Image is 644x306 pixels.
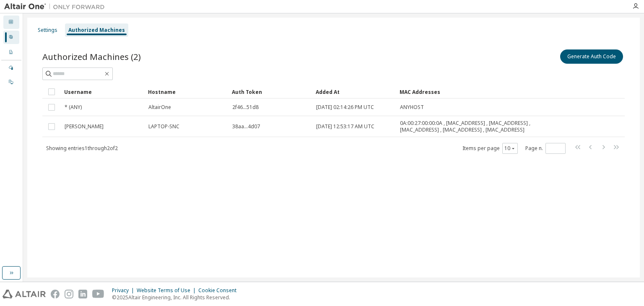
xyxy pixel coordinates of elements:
span: LAPTOP-SNC [148,123,179,130]
div: Company Profile [3,46,19,59]
div: Dashboard [3,16,19,29]
div: User Profile [3,31,19,44]
img: linkedin.svg [78,290,87,298]
div: Hostname [148,85,225,99]
span: [DATE] 12:53:17 AM UTC [316,123,374,130]
span: 2f46...51d8 [232,104,259,111]
div: Username [64,85,141,99]
div: Managed [3,61,19,75]
div: On Prem [3,75,19,89]
div: Auth Token [232,85,309,99]
button: Generate Auth Code [560,49,623,64]
img: instagram.svg [65,290,73,298]
img: altair_logo.svg [3,290,46,298]
span: [DATE] 02:14:26 PM UTC [316,104,374,111]
div: Cookie Consent [198,287,241,294]
span: ANYHOST [400,104,424,111]
img: youtube.svg [92,290,104,298]
span: AltairOne [148,104,171,111]
div: Added At [316,85,393,99]
span: [PERSON_NAME] [65,123,104,130]
button: 10 [504,145,516,152]
span: Showing entries 1 through 2 of 2 [46,145,118,152]
div: Privacy [112,287,137,294]
p: © 2025 Altair Engineering, Inc. All Rights Reserved. [112,294,241,301]
div: MAC Addresses [400,85,537,99]
div: Website Terms of Use [137,287,198,294]
img: facebook.svg [51,290,60,298]
span: 0A:00:27:00:00:0A , [MAC_ADDRESS] , [MAC_ADDRESS] , [MAC_ADDRESS] , [MAC_ADDRESS] , [MAC_ADDRESS] [400,120,536,133]
span: Items per page [462,143,518,154]
span: * (ANY) [65,104,82,111]
span: Page n. [525,143,566,154]
img: Altair One [4,3,109,11]
span: 38aa...4d07 [232,123,260,130]
span: Authorized Machines (2) [42,51,141,62]
div: Settings [38,27,57,34]
div: Authorized Machines [68,27,125,34]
